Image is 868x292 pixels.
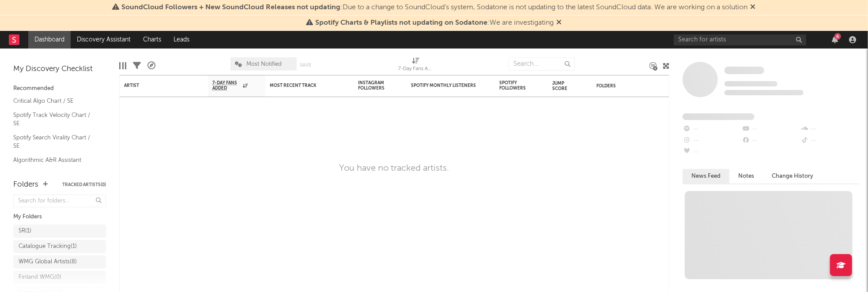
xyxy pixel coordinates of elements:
div: Artist [124,83,190,88]
div: Recommended [13,83,106,94]
a: Critical Algo Chart / SE [13,96,97,106]
div: Jump Score [552,81,574,91]
div: -- [741,135,800,146]
input: Search for folders... [13,195,106,207]
a: Some Artist [725,66,764,75]
button: Notes [729,169,763,183]
div: -- [683,124,741,135]
span: SoundCloud Followers + New SoundCloud Releases not updating [122,4,341,11]
span: 0 fans last week [725,90,804,95]
div: Folders [13,180,38,190]
input: Search for artists [674,34,806,45]
div: WMG Global Artists ( 8 ) [19,257,77,267]
span: Some Artist [725,67,764,74]
a: Charts [137,31,167,49]
button: Change History [763,169,822,183]
a: Finland WMG(0) [13,271,106,284]
input: Search... [509,57,575,71]
div: You have no tracked artists. [340,163,449,174]
div: A&R Pipeline [147,53,155,79]
div: Folders [596,83,663,89]
div: -- [800,124,859,135]
span: : Due to a change to SoundCloud's system, Sodatone is not updating to the latest SoundCloud data.... [122,4,748,11]
div: Most Recent Track [270,83,336,88]
a: Spotify Search Virality Chart / SE [13,133,97,151]
div: -- [683,135,741,146]
button: News Feed [683,169,729,183]
a: Catalogue Tracking(1) [13,240,106,253]
button: Save [300,63,311,67]
span: Tracking Since: [DATE] [725,81,777,86]
span: 7-Day Fans Added [212,80,241,91]
span: Most Notified [246,61,282,67]
div: -- [741,124,800,135]
div: Instagram Followers [358,80,389,91]
a: Algorithmic A&R Assistant ([GEOGRAPHIC_DATA]) [13,155,97,173]
div: 6 [834,33,841,40]
button: 6 [832,36,838,43]
div: SR ( 1 ) [19,226,31,236]
div: Spotify Followers [499,80,530,91]
div: Filters [133,53,141,79]
a: Dashboard [28,31,71,49]
span: Spotify Charts & Playlists not updating on Sodatone [316,19,488,26]
button: Tracked Artists(0) [62,183,106,187]
a: SR(1) [13,225,106,238]
span: : We are investigating [316,19,554,26]
div: Catalogue Tracking ( 1 ) [19,241,77,252]
div: My Folders [13,212,106,222]
div: Finland WMG ( 0 ) [19,272,61,283]
div: Spotify Monthly Listeners [411,83,477,88]
div: 7-Day Fans Added (7-Day Fans Added) [398,53,434,79]
div: -- [800,135,859,146]
span: Dismiss [751,4,756,11]
a: Spotify Track Velocity Chart / SE [13,110,97,128]
a: WMG Global Artists(8) [13,255,106,269]
div: -- [683,146,741,158]
a: Discovery Assistant [71,31,137,49]
a: Leads [167,31,196,49]
div: My Discovery Checklist [13,64,106,75]
div: 7-Day Fans Added (7-Day Fans Added) [398,64,434,75]
span: Dismiss [557,19,562,26]
span: Fans Added by Platform [683,113,755,120]
div: Edit Columns [119,53,126,79]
